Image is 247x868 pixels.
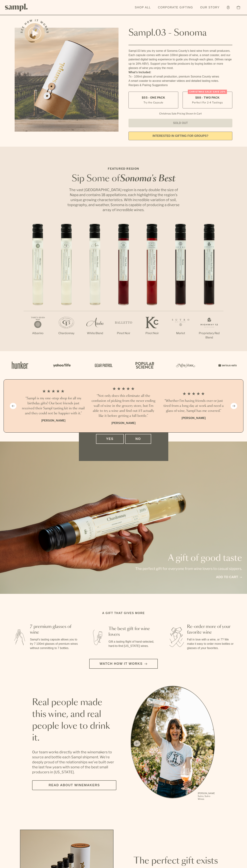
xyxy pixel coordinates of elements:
b: [PERSON_NAME] [41,419,65,422]
div: slide 1 [131,686,215,801]
p: Proprietary Red Blend [195,331,223,340]
li: 7 / 7 [195,224,223,351]
h3: “Whether I'm having friends over or just tired from a long day at work and need a glass of wine, ... [161,398,226,413]
button: See how it works [25,23,45,43]
a: Corporate Gifting [156,4,195,11]
li: 5 / 7 [138,224,166,347]
p: The perfect gift for everyone from wine lovers to casual sippers. [135,566,242,571]
p: Albarino [24,331,52,335]
li: 2 / 7 [52,224,81,347]
b: [PERSON_NAME] [111,421,136,425]
a: interested in gifting for groups? [128,132,232,140]
button: Next slide [231,403,237,409]
h3: “Not only does this eliminate all the confusion of picking from the never ending wall of wine in ... [91,393,156,418]
a: Add to cart [216,575,242,580]
li: 3 / 4 [161,387,226,425]
small: Perfect For 2-4 Tastings [192,101,223,104]
ul: carousel [131,686,215,801]
li: 2 / 4 [91,387,156,425]
li: 1 / 7 [24,224,52,347]
img: Sampl.03 - Sonoma [15,28,119,132]
p: A gift of good taste [135,554,242,563]
p: Pinot Noir [138,331,166,335]
h3: “Sampl is my one-stop shop for all my birthday gifts! Our best friends just received their Sampl ... [21,396,86,416]
p: Pinot Noir [109,331,138,335]
a: Shop All [133,4,153,11]
li: 1 / 4 [21,387,86,425]
span: $88 - Two Pack [195,96,220,100]
span: $55 - One Pack [142,96,165,100]
a: Our Story [198,4,221,11]
button: Sold Out [128,119,232,127]
b: [PERSON_NAME] [182,416,206,420]
button: No [125,434,151,444]
li: 3 / 7 [81,224,109,347]
p: Merlot [166,331,195,335]
li: 6 / 7 [166,224,195,347]
p: Chardonnay [52,331,81,335]
div: Christmas SALE! Save 20% [188,90,227,94]
button: Previous slide [10,403,16,409]
p: White Blend [81,331,109,335]
h2: The perfect gift exists [133,856,227,866]
small: Try the Capsule [143,101,163,104]
li: 4 / 7 [109,224,138,347]
img: Sampl logo [5,4,28,11]
p: [PERSON_NAME] Sutro, Sutro Wines [198,792,215,800]
button: Yes [96,434,124,444]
